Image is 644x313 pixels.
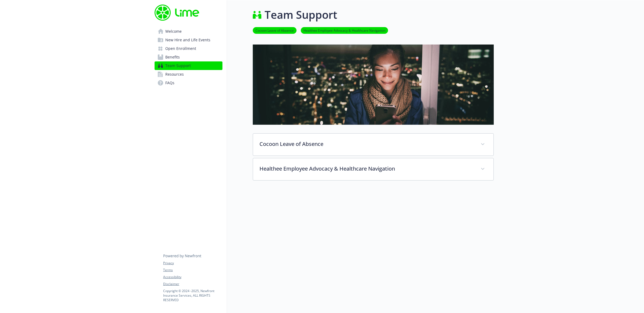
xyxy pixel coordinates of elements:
[253,158,493,180] div: Healthee Employee Advocacy & Healthcare Navigation
[253,45,494,125] img: team support page banner
[253,134,493,156] div: Cocoon Leave of Absence
[165,61,191,70] span: Team Support
[301,28,388,33] a: Healthee Employee Advocacy & Healthcare Navigation
[165,44,196,53] span: Open Enrollment
[163,289,222,302] p: Copyright © 2024 - 2025 , Newfront Insurance Services, ALL RIGHTS RESERVED
[165,36,210,44] span: New Hire and Life Events
[163,261,222,266] a: Privacy
[165,53,180,61] span: Benefits
[155,44,222,53] a: Open Enrollment
[165,27,182,36] span: Welcome
[163,275,222,279] a: Accessibility
[253,28,297,33] a: Cocoon Leave of Absence
[155,70,222,79] a: Resources
[155,53,222,61] a: Benefits
[155,61,222,70] a: Team Support
[163,282,222,286] a: Disclaimer
[155,79,222,87] a: FAQs
[259,165,474,173] p: Healthee Employee Advocacy & Healthcare Navigation
[155,36,222,44] a: New Hire and Life Events
[155,27,222,36] a: Welcome
[165,70,184,79] span: Resources
[265,7,337,23] h1: Team Support
[165,79,174,87] span: FAQs
[163,268,222,273] a: Terms
[259,140,474,148] p: Cocoon Leave of Absence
